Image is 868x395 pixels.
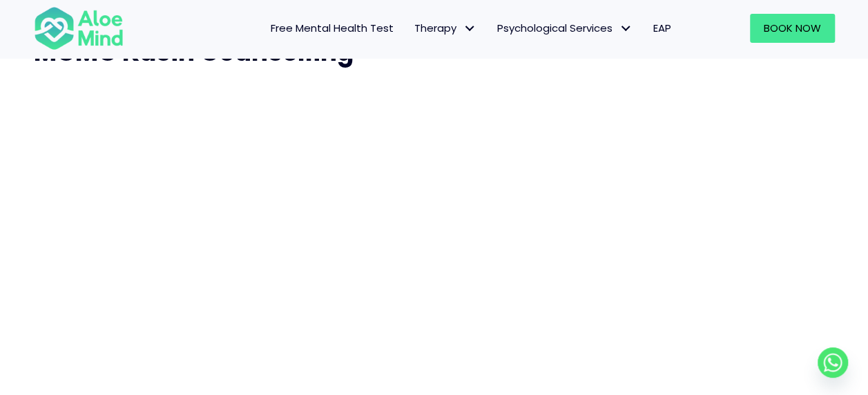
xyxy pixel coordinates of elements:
[142,14,682,43] nav: Menu
[271,21,394,35] span: Free Mental Health Test
[414,21,476,35] span: Therapy
[818,347,848,378] a: Whatsapp
[34,6,124,51] img: Aloe mind Logo
[404,14,487,43] a: TherapyTherapy: submenu
[643,14,682,43] a: EAP
[653,21,671,35] span: EAP
[460,19,480,39] span: Therapy: submenu
[750,14,835,43] a: Book Now
[764,21,821,35] span: Book Now
[487,14,643,43] a: Psychological ServicesPsychological Services: submenu
[260,14,404,43] a: Free Mental Health Test
[497,21,633,35] span: Psychological Services
[616,19,636,39] span: Psychological Services: submenu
